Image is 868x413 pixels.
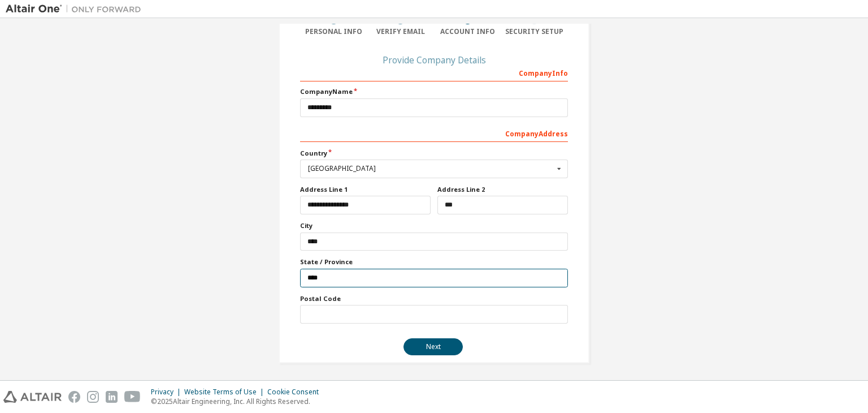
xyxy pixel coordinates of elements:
[106,391,118,403] img: linkedin.svg
[437,185,568,194] label: Address Line 2
[151,388,184,397] div: Privacy
[87,391,99,403] img: instagram.svg
[300,63,568,81] div: Company Info
[151,397,325,406] p: © 2025 Altair Engineering, Inc. All Rights Reserved.
[124,391,141,403] img: youtube.svg
[300,149,568,158] label: Country
[501,27,568,36] div: Security Setup
[68,391,80,403] img: facebook.svg
[300,57,568,63] div: Provide Company Details
[300,185,431,194] label: Address Line 1
[184,388,267,397] div: Website Terms of Use
[300,124,568,142] div: Company Address
[6,3,147,15] img: Altair One
[308,165,554,172] div: [GEOGRAPHIC_DATA]
[434,27,501,36] div: Account Info
[367,27,435,36] div: Verify Email
[300,87,568,96] label: Company Name
[300,27,367,36] div: Personal Info
[403,338,463,355] button: Next
[300,257,568,266] label: State / Province
[3,391,62,403] img: altair_logo.svg
[300,221,568,230] label: City
[267,388,325,397] div: Cookie Consent
[300,294,568,303] label: Postal Code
